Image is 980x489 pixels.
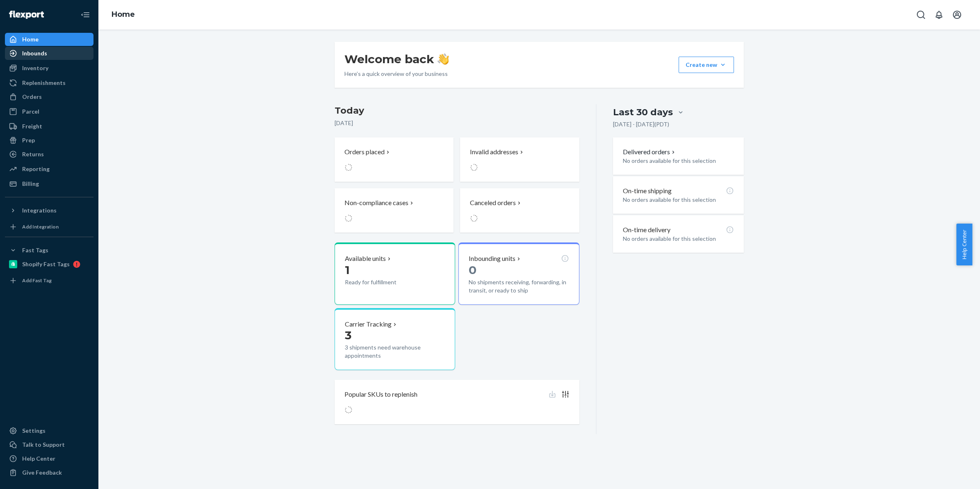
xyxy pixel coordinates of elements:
[345,263,350,277] span: 1
[5,62,93,75] a: Inventory
[469,278,569,295] p: No shipments receiving, forwarding, in transit, or ready to ship
[623,196,734,204] p: No orders available for this selection
[22,150,44,158] div: Returns
[344,70,449,78] p: Here’s a quick overview of your business
[344,390,417,399] p: Popular SKUs to replenish
[22,165,50,173] div: Reporting
[22,455,55,463] div: Help Center
[22,49,47,57] div: Inbounds
[949,7,965,23] button: Open account menu
[22,107,39,116] div: Parcel
[22,79,66,87] div: Replenishments
[22,122,42,130] div: Freight
[335,188,454,233] button: Non-compliance cases
[913,7,929,23] button: Open Search Box
[22,427,46,435] div: Settings
[458,242,579,305] button: Inbounding units0No shipments receiving, forwarding, in transit, or ready to ship
[5,244,93,257] button: Fast Tags
[613,120,669,128] p: [DATE] - [DATE] ( PDT )
[22,223,59,230] div: Add Integration
[5,220,93,233] a: Add Integration
[5,177,93,190] a: Billing
[5,452,93,465] a: Help Center
[5,120,93,133] a: Freight
[22,260,70,268] div: Shopify Fast Tags
[345,278,421,286] p: Ready for fulfillment
[22,35,39,43] div: Home
[460,137,579,182] button: Invalid addresses
[679,57,734,73] button: Create new
[345,320,392,329] p: Carrier Tracking
[345,343,445,360] p: 3 shipments need warehouse appointments
[5,90,93,103] a: Orders
[344,147,385,157] p: Orders placed
[931,7,947,23] button: Open notifications
[5,148,93,161] a: Returns
[469,263,476,277] span: 0
[345,254,386,263] p: Available units
[613,106,673,119] div: Last 30 days
[623,186,672,196] p: On-time shipping
[5,466,93,479] button: Give Feedback
[5,204,93,217] button: Integrations
[335,119,579,127] p: [DATE]
[335,104,579,117] h3: Today
[22,468,62,477] div: Give Feedback
[623,147,677,157] button: Delivered orders
[469,254,515,263] p: Inbounding units
[22,64,48,72] div: Inventory
[5,162,93,176] a: Reporting
[77,7,93,23] button: Close Navigation
[438,53,449,65] img: hand-wave emoji
[344,52,449,66] h1: Welcome back
[112,10,135,19] a: Home
[5,76,93,89] a: Replenishments
[22,246,48,254] div: Fast Tags
[9,11,44,19] img: Flexport logo
[470,198,516,208] p: Canceled orders
[5,424,93,437] a: Settings
[344,198,408,208] p: Non-compliance cases
[22,93,42,101] div: Orders
[5,438,93,451] a: Talk to Support
[335,137,454,182] button: Orders placed
[335,308,455,370] button: Carrier Tracking33 shipments need warehouse appointments
[623,225,670,235] p: On-time delivery
[460,188,579,233] button: Canceled orders
[22,136,35,144] div: Prep
[5,134,93,147] a: Prep
[956,224,972,265] button: Help Center
[5,33,93,46] a: Home
[105,3,141,27] ol: breadcrumbs
[470,147,518,157] p: Invalid addresses
[335,242,455,305] button: Available units1Ready for fulfillment
[623,157,734,165] p: No orders available for this selection
[345,328,351,342] span: 3
[5,258,93,271] a: Shopify Fast Tags
[22,180,39,188] div: Billing
[5,274,93,287] a: Add Fast Tag
[5,47,93,60] a: Inbounds
[623,235,734,243] p: No orders available for this selection
[22,206,57,215] div: Integrations
[5,105,93,118] a: Parcel
[22,441,65,449] div: Talk to Support
[22,277,52,284] div: Add Fast Tag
